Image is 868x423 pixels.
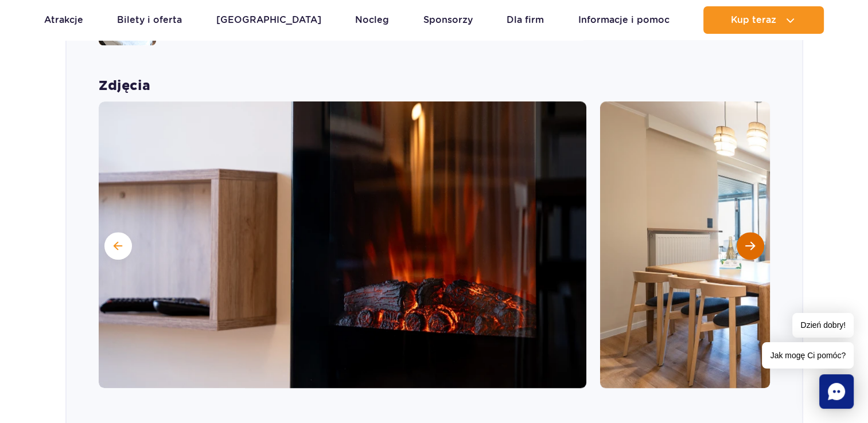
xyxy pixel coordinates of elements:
a: Informacje i pomoc [578,6,670,34]
a: Bilety i oferta [117,6,182,34]
span: Dzień dobry! [792,313,854,338]
span: Kup teraz [731,15,776,25]
strong: Zdjęcia [99,77,770,95]
a: Atrakcje [44,6,83,34]
a: Sponsorzy [423,6,473,34]
button: Kup teraz [703,6,824,34]
span: Jak mogę Ci pomóc? [762,342,854,369]
div: Chat [819,374,854,409]
a: [GEOGRAPHIC_DATA] [216,6,321,34]
a: Nocleg [355,6,389,34]
a: Dla firm [507,6,544,34]
button: Następny slajd [737,232,764,260]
